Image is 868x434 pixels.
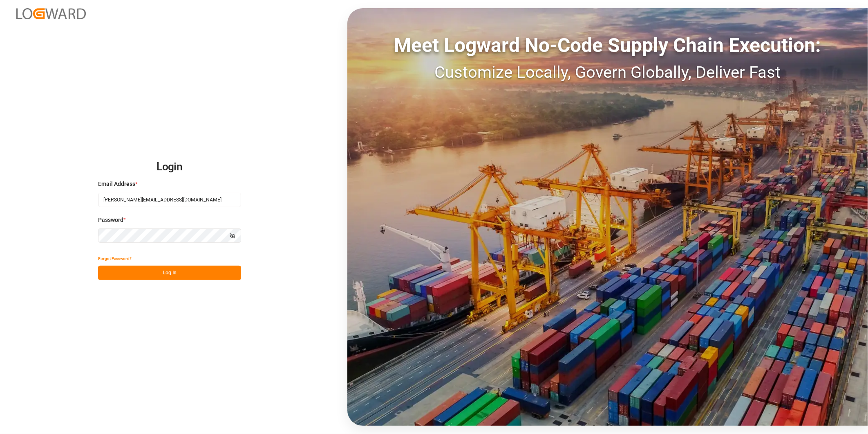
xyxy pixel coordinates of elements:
[98,266,241,280] button: Log In
[347,60,868,85] div: Customize Locally, Govern Globally, Deliver Fast
[98,180,135,188] span: Email Address
[347,31,868,60] div: Meet Logward No-Code Supply Chain Execution:
[98,193,241,207] input: Enter your email
[98,216,123,224] span: Password
[98,154,241,180] h2: Login
[16,8,86,19] img: Logward_new_orange.png
[98,251,132,266] button: Forgot Password?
